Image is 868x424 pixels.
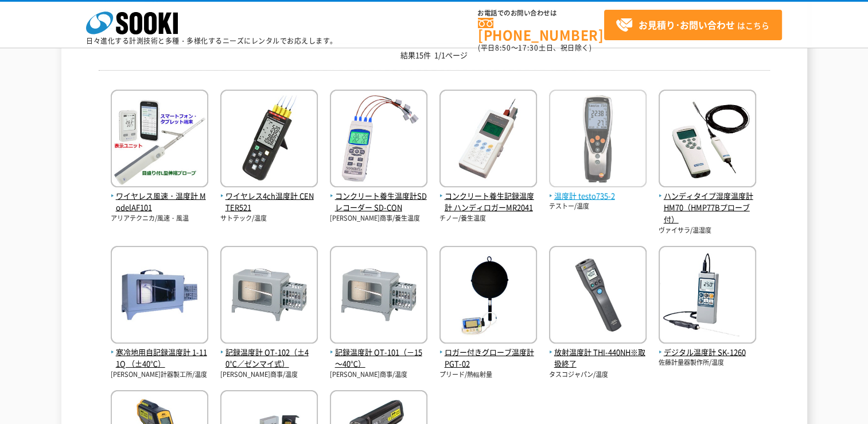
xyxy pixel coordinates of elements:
span: 温度計 testo735-2 [549,190,647,202]
p: [PERSON_NAME]商事/養生温度 [330,214,427,223]
span: デジタル温度計 SK-1260 [659,346,756,359]
a: デジタル温度計 SK-1260 [659,334,756,359]
a: コンクリート養生温度計SDレコーダー SD-CON [330,178,427,214]
span: ワイヤレス風速・温度計 ModelAF101 [111,190,208,214]
img: THI-440NH※取扱終了 [549,246,647,346]
img: 1-111Q （±40℃） [111,246,208,346]
p: [PERSON_NAME]計器製工所/温度 [111,370,208,380]
p: プリード/熱輻射量 [439,370,537,380]
p: アリアテクニカ/風速・風温 [111,214,208,223]
img: HM70（HMP77Bプローブ付） [659,90,756,190]
a: [PHONE_NUMBER] [478,18,604,41]
span: ロガー付きグローブ温度計 PGT-02 [439,346,537,371]
p: タスコジャパン/温度 [549,370,647,380]
span: はこちら [616,17,769,34]
span: ハンディタイプ湿度温度計 HM70（HMP77Bプローブ付） [659,190,756,226]
a: 記録温度計 OT-102（±40℃／ゼンマイ式） [220,334,318,370]
img: SD-CON [330,90,427,190]
p: サトテック/温度 [220,214,318,223]
a: お見積り･お問い合わせはこちら [604,10,782,40]
a: ワイヤレス風速・温度計 ModelAF101 [111,178,208,214]
img: ModelAF101 [111,90,208,190]
p: チノー/養生温度 [439,214,537,223]
span: 記録温度計 OT-102（±40℃／ゼンマイ式） [220,346,318,371]
p: テストー/温度 [549,202,647,211]
img: CENTER521 [220,90,318,190]
span: 記録温度計 OT-101（－15～40℃） [330,346,427,371]
strong: お見積り･お問い合わせ [639,18,735,32]
img: testo735-2 [549,90,647,190]
span: 8:50 [495,43,511,53]
p: [PERSON_NAME]商事/温度 [220,370,318,380]
p: [PERSON_NAME]商事/温度 [330,370,427,380]
p: 佐藤計量器製作所/温度 [659,358,756,368]
span: (平日 ～ 土日、祝日除く) [478,43,591,53]
p: 日々進化する計測技術と多種・多様化するニーズにレンタルでお応えします。 [86,37,337,44]
a: 寒冷地用自記録温度計 1-111Q （±40℃） [111,334,208,370]
a: コンクリート養生記録温度計 ハンディロガーMR2041 [439,178,537,214]
span: 17:30 [518,43,539,53]
span: コンクリート養生記録温度計 ハンディロガーMR2041 [439,190,537,214]
span: お電話でのお問い合わせは [478,10,604,17]
p: 結果15件 1/1ページ [99,49,770,61]
span: 寒冷地用自記録温度計 1-111Q （±40℃） [111,346,208,371]
a: 記録温度計 OT-101（－15～40℃） [330,334,427,370]
p: ヴァイサラ/温湿度 [659,226,756,236]
img: OT-102（±40℃／ゼンマイ式） [220,246,318,346]
img: ハンディロガーMR2041 [439,90,537,190]
a: 温度計 testo735-2 [549,178,647,202]
a: ハンディタイプ湿度温度計 HM70（HMP77Bプローブ付） [659,178,756,226]
img: OT-101（－15～40℃） [330,246,427,346]
span: 放射温度計 THI-440NH※取扱終了 [549,346,647,371]
span: コンクリート養生温度計SDレコーダー SD-CON [330,190,427,214]
img: PGT-02 [439,246,537,346]
a: ワイヤレス4ch温度計 CENTER521 [220,178,318,214]
img: SK-1260 [659,246,756,346]
span: ワイヤレス4ch温度計 CENTER521 [220,190,318,214]
a: ロガー付きグローブ温度計 PGT-02 [439,334,537,370]
a: 放射温度計 THI-440NH※取扱終了 [549,334,647,370]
